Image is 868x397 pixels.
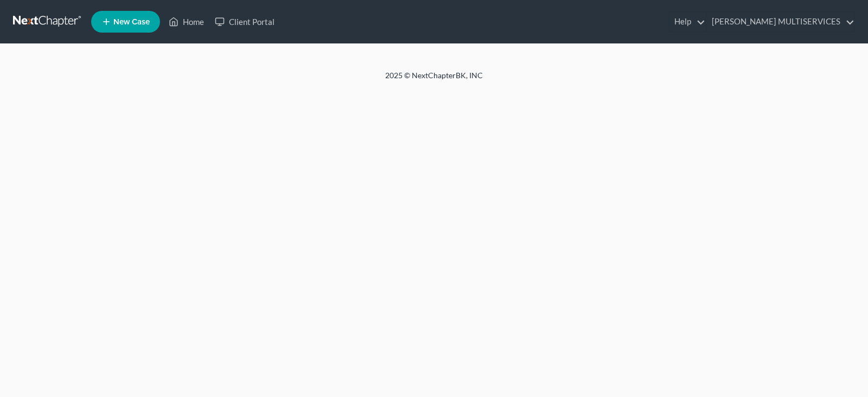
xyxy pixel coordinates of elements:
a: Client Portal [209,12,280,31]
a: [PERSON_NAME] MULTISERVICES [706,12,854,31]
new-legal-case-button: New Case [91,11,160,33]
a: Home [163,12,209,31]
a: Help [669,12,705,31]
div: 2025 © NextChapterBK, INC [125,70,743,90]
